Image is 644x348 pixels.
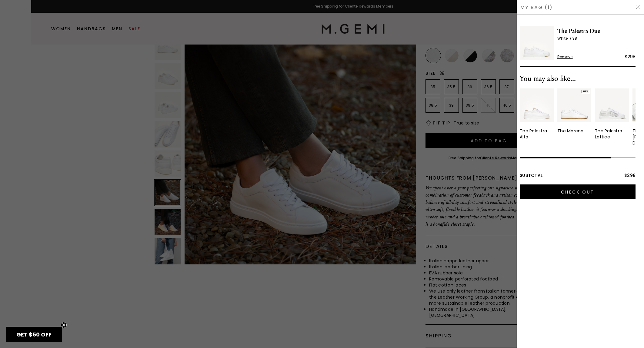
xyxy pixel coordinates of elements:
img: 7385129910331_01_Main_New_TheMorena_White_Leather_290x387_crop_center.jpg [557,88,591,122]
a: NEWThe Morena [557,88,591,134]
div: $298 [625,53,636,60]
span: GET $50 OFF [16,331,52,338]
div: The Palestra Lattice [595,128,629,140]
span: Subtotal [520,172,542,178]
input: Check Out [520,184,636,199]
img: Hide Drawer [636,5,640,10]
span: $298 [624,172,636,178]
div: The Morena [557,128,584,134]
button: Close teaser [61,322,67,328]
img: 7246746091579_01_Main_New_ThePalestraAlta_WhiteAndSandstone_Leather_290x387_crop_center.jpg [520,88,554,122]
span: White [557,36,572,41]
a: The Palestra Lattice [595,88,629,140]
span: 38 [572,36,577,41]
img: 7336352350267_01_Main_New_ThePalestraLattice_White_Leather_290x387_crop_center.jpg [595,88,629,122]
span: The Palestra Due [557,26,636,36]
div: 1 / 4 [520,88,554,146]
span: Remove [557,55,573,59]
div: NEW [582,90,590,93]
div: GET $50 OFFClose teaser [6,327,62,342]
div: The Palestra Alta [520,128,554,140]
img: The Palestra Due [520,26,554,60]
div: You may also like... [520,74,636,84]
a: The Palestra Alta [520,88,554,140]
